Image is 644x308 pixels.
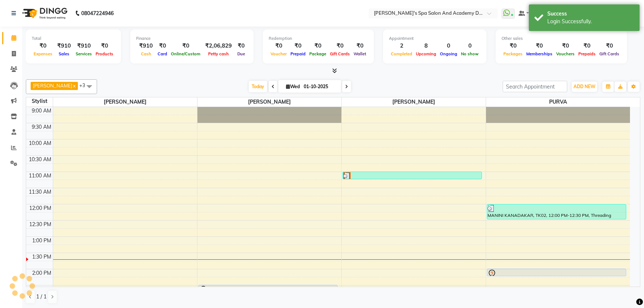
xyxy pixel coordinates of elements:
[576,51,597,56] span: Prepaids
[487,269,626,276] div: [PERSON_NAME], TK05, 02:00 PM-02:15 PM, Henna Coloring Upto Shoulder
[503,81,567,92] input: Search Appointment
[235,42,248,50] div: ₹0
[31,285,53,293] div: 2:30 PM
[307,51,328,56] span: Package
[502,51,524,56] span: Packages
[328,42,352,50] div: ₹0
[547,18,634,25] div: Login Successfully.
[31,269,53,277] div: 2:00 PM
[31,237,53,245] div: 1:00 PM
[574,84,595,89] span: ADD NEW
[289,42,307,50] div: ₹0
[328,51,352,56] span: Gift Cards
[352,42,368,50] div: ₹0
[576,42,597,50] div: ₹0
[307,42,328,50] div: ₹0
[197,97,341,107] span: [PERSON_NAME]
[32,42,54,50] div: ₹0
[94,51,115,56] span: Products
[289,51,307,56] span: Prepaid
[27,188,53,196] div: 11:30 AM
[389,42,414,50] div: 2
[502,42,524,50] div: ₹0
[438,51,459,56] span: Ongoing
[28,221,53,228] div: 12:30 PM
[202,42,235,50] div: ₹2,06,829
[19,3,69,24] img: logo
[554,51,576,56] span: Vouchers
[74,51,94,56] span: Services
[199,285,337,300] div: [PERSON_NAME], TK03, 02:30 PM-03:00 PM, Waxing Full Arms
[502,35,621,42] div: Other sales
[597,51,621,56] span: Gift Cards
[414,51,438,56] span: Upcoming
[79,82,91,88] span: +3
[27,156,53,163] div: 10:30 AM
[31,253,53,261] div: 1:30 PM
[54,42,74,50] div: ₹910
[28,204,53,212] div: 12:00 PM
[156,42,169,50] div: ₹0
[74,42,94,50] div: ₹910
[235,51,247,56] span: Due
[459,42,481,50] div: 0
[57,51,71,56] span: Sales
[342,97,486,107] span: [PERSON_NAME]
[389,35,481,42] div: Appointment
[524,42,554,50] div: ₹0
[26,97,53,105] div: Stylist
[94,42,115,50] div: ₹0
[169,42,202,50] div: ₹0
[524,51,554,56] span: Memberships
[36,293,47,301] span: 1 / 1
[30,107,53,115] div: 9:00 AM
[284,84,302,89] span: Wed
[389,51,414,56] span: Completed
[156,51,169,56] span: Card
[486,97,630,107] span: PURVA
[27,139,53,147] div: 10:00 AM
[269,51,289,56] span: Voucher
[32,35,115,42] div: Total
[249,81,267,92] span: Today
[487,204,626,219] div: MANINI KANADAKAR, TK02, 12:00 PM-12:30 PM, Threading Eyebrows,Advanced Hair Cut (₹1000)
[352,51,368,56] span: Wallet
[438,42,459,50] div: 0
[206,51,231,56] span: Petty cash
[572,82,597,92] button: ADD NEW
[414,42,438,50] div: 8
[343,172,482,179] div: DR. [PERSON_NAME], TK01, 11:00 AM-11:15 AM, Fluid Facial
[139,51,153,56] span: Cash
[169,51,202,56] span: Online/Custom
[269,42,289,50] div: ₹0
[72,83,76,89] a: x
[269,35,368,42] div: Redemption
[30,123,53,131] div: 9:30 AM
[547,10,634,18] div: Success
[554,42,576,50] div: ₹0
[302,81,338,92] input: 2025-10-01
[136,35,248,42] div: Finance
[32,51,54,56] span: Expenses
[27,172,53,180] div: 11:00 AM
[136,42,156,50] div: ₹910
[459,51,481,56] span: No show
[33,83,72,89] span: [PERSON_NAME]
[81,3,114,24] b: 08047224946
[53,97,197,107] span: [PERSON_NAME]
[597,42,621,50] div: ₹0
